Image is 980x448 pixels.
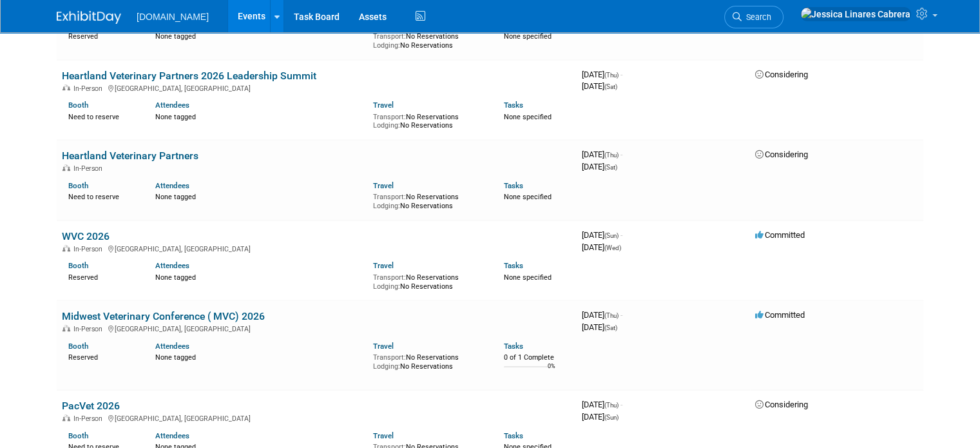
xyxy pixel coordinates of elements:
a: Heartland Veterinary Partners 2026 Leadership Summit [62,70,316,82]
div: No Reservations No Reservations [373,110,485,130]
span: Considering [755,70,808,79]
a: WVC 2026 [62,230,110,242]
span: Lodging: [373,41,400,50]
span: Lodging: [373,362,400,371]
div: Reserved [68,30,136,41]
a: Booth [68,342,88,351]
div: [GEOGRAPHIC_DATA], [GEOGRAPHIC_DATA] [62,243,572,253]
span: - [620,310,622,320]
span: [DOMAIN_NAME] [137,12,209,22]
span: Transport: [373,113,406,121]
div: No Reservations No Reservations [373,351,485,371]
a: Attendees [155,101,189,110]
span: Considering [755,150,808,159]
span: (Wed) [604,244,621,251]
a: Attendees [155,261,189,270]
div: 0 of 1 Complete [504,353,572,362]
img: In-Person Event [62,164,70,171]
span: [DATE] [582,162,617,171]
span: [DATE] [582,150,622,159]
a: Booth [68,261,88,270]
a: Travel [373,101,394,110]
span: [DATE] [582,322,617,332]
span: None specified [504,273,552,282]
span: In-Person [73,84,106,93]
span: [DATE] [582,400,622,409]
a: Tasks [504,101,523,110]
span: Lodging: [373,121,400,130]
span: Transport: [373,193,406,201]
a: Booth [68,431,88,440]
div: Need to reserve [68,110,136,122]
span: None specified [504,193,552,201]
a: Travel [373,261,394,270]
a: Travel [373,342,394,351]
span: None specified [504,32,552,41]
span: (Sun) [604,414,619,421]
div: None tagged [155,110,363,122]
div: None tagged [155,351,363,362]
span: Lodging: [373,202,400,210]
span: None specified [504,113,552,121]
a: Tasks [504,431,523,440]
span: [DATE] [582,242,621,252]
a: Tasks [504,181,523,190]
span: In-Person [73,414,106,423]
span: (Sat) [604,83,617,90]
span: In-Person [73,245,106,253]
span: (Sat) [604,324,617,331]
a: Attendees [155,431,189,440]
a: Heartland Veterinary Partners [62,150,198,162]
div: No Reservations No Reservations [373,190,485,210]
div: [GEOGRAPHIC_DATA], [GEOGRAPHIC_DATA] [62,83,572,93]
img: Jessica Linares Cabrera [800,7,911,21]
div: [GEOGRAPHIC_DATA], [GEOGRAPHIC_DATA] [62,323,572,333]
span: [DATE] [582,310,622,320]
div: No Reservations No Reservations [373,30,485,50]
a: Tasks [504,342,523,351]
div: None tagged [155,190,363,202]
a: Attendees [155,181,189,190]
div: None tagged [155,30,363,41]
span: Transport: [373,273,406,282]
span: In-Person [73,325,106,333]
td: 0% [548,363,555,380]
a: Midwest Veterinary Conference ( MVC) 2026 [62,310,265,322]
span: - [620,150,622,159]
span: [DATE] [582,81,617,91]
a: Travel [373,181,394,190]
div: Need to reserve [68,190,136,202]
span: [DATE] [582,230,622,240]
span: (Thu) [604,312,619,319]
span: (Thu) [604,402,619,409]
span: [DATE] [582,70,622,79]
span: Committed [755,310,805,320]
span: Committed [755,230,805,240]
img: In-Person Event [62,245,70,251]
a: Tasks [504,261,523,270]
div: Reserved [68,351,136,362]
a: Booth [68,181,88,190]
span: (Thu) [604,151,619,159]
span: [DATE] [582,412,619,422]
span: - [620,400,622,409]
img: ExhibitDay [57,11,121,24]
span: (Thu) [604,72,619,79]
span: In-Person [73,164,106,173]
div: No Reservations No Reservations [373,271,485,291]
span: (Sun) [604,232,619,239]
img: In-Person Event [62,84,70,91]
a: PacVet 2026 [62,400,120,412]
span: Transport: [373,32,406,41]
span: (Sat) [604,164,617,171]
div: [GEOGRAPHIC_DATA], [GEOGRAPHIC_DATA] [62,413,572,423]
span: Search [742,12,771,22]
a: Attendees [155,342,189,351]
span: Transport: [373,353,406,362]
a: Travel [373,431,394,440]
img: In-Person Event [62,325,70,331]
div: None tagged [155,271,363,282]
a: Search [724,6,783,28]
img: In-Person Event [62,414,70,421]
span: - [620,70,622,79]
